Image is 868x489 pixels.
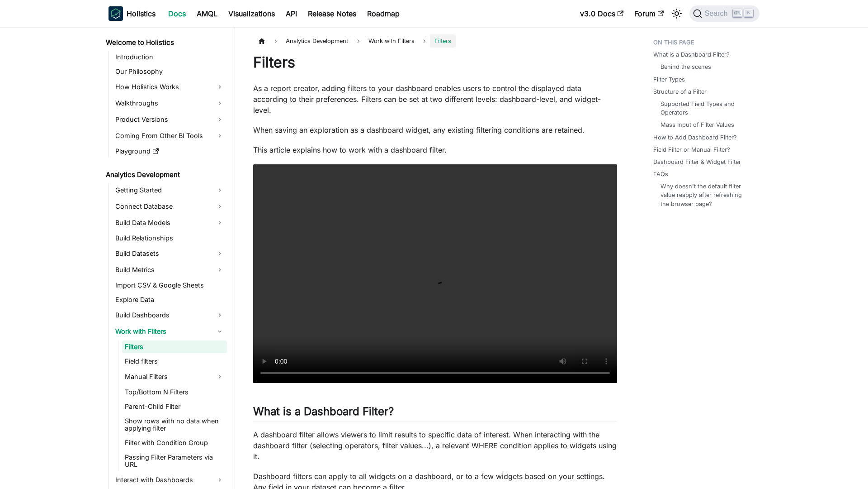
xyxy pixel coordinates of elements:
[364,34,419,48] span: Work with Filters
[113,65,227,78] a: Our Philosophy
[653,158,741,166] a: Dashboard Filter & Widget Filter
[122,415,227,435] a: Show rows with no data when applying filter
[103,168,227,181] a: Analytics Development
[113,232,227,244] a: Build Relationships
[660,100,750,117] a: Supported Field Types and Operators
[253,83,617,115] p: As a report creator, adding filters to your dashboard enables users to control the displayed data...
[302,6,362,21] a: Release Notes
[629,6,669,21] a: Forum
[280,6,302,21] a: API
[103,36,227,49] a: Welcome to Holistics
[253,164,617,383] video: Your browser does not support embedding video, but you can .
[653,133,737,142] a: How to Add Dashboard Filter?
[253,53,617,72] h1: Filters
[113,308,227,322] a: Build Dashboards
[113,183,227,197] a: Getting Started
[223,6,280,21] a: Visualizations
[122,400,227,413] a: Parent-Child Filter
[99,27,235,489] nav: Docs sidebar
[653,145,730,154] a: Field Filter or Manual Filter?
[122,386,227,398] a: Top/Bottom N Filters
[113,80,227,94] a: How Holistics Works
[253,125,617,135] p: When saving an exploration as a dashboard widget, any existing filtering conditions are retained.
[660,120,734,129] a: Mass Input of Filter Values
[113,51,227,63] a: Introduction
[191,6,223,21] a: AMQL
[113,279,227,292] a: Import CSV & Google Sheets
[122,451,227,471] a: Passing Filter Parameters via URL
[670,6,684,21] button: Switch between dark and light mode (currently light mode)
[702,10,733,18] span: Search
[653,87,707,96] a: Structure of a Filter
[660,62,711,71] a: Behind the scenes
[113,199,227,214] a: Connect Database
[653,170,668,178] a: FAQs
[253,405,617,422] h2: What is a Dashboard Filter?
[127,8,156,19] b: Holistics
[122,340,227,353] a: Filters
[113,216,227,230] a: Build Data Models
[122,355,227,368] a: Field filters
[253,429,617,462] p: A dashboard filter allows viewers to limit results to specific data of interest. When interacting...
[122,369,227,384] a: Manual Filters
[113,112,227,127] a: Product Versions
[253,34,617,48] nav: Breadcrumbs
[113,473,227,487] a: Interact with Dashboards
[744,9,753,17] kbd: K
[113,145,227,158] a: Playground
[430,34,456,48] span: Filters
[108,6,123,21] img: Holistics
[281,34,353,48] span: Analytics Development
[660,182,750,208] a: Why doesn't the default filter value reapply after refreshing the browser page?
[575,6,629,21] a: v3.0 Docs
[253,34,270,48] a: Home page
[689,5,759,22] button: Search (Ctrl+K)
[362,6,405,21] a: Roadmap
[113,96,227,110] a: Walkthroughs
[653,50,730,59] a: What is a Dashboard Filter?
[113,293,227,306] a: Explore Data
[122,436,227,449] a: Filter with Condition Group
[653,75,685,84] a: Filter Types
[253,144,617,155] p: This article explains how to work with a dashboard filter.
[113,324,227,339] a: Work with Filters
[113,246,227,261] a: Build Datasets
[113,263,227,277] a: Build Metrics
[113,129,227,143] a: Coming From Other BI Tools
[108,6,156,21] a: HolisticsHolistics
[163,6,191,21] a: Docs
